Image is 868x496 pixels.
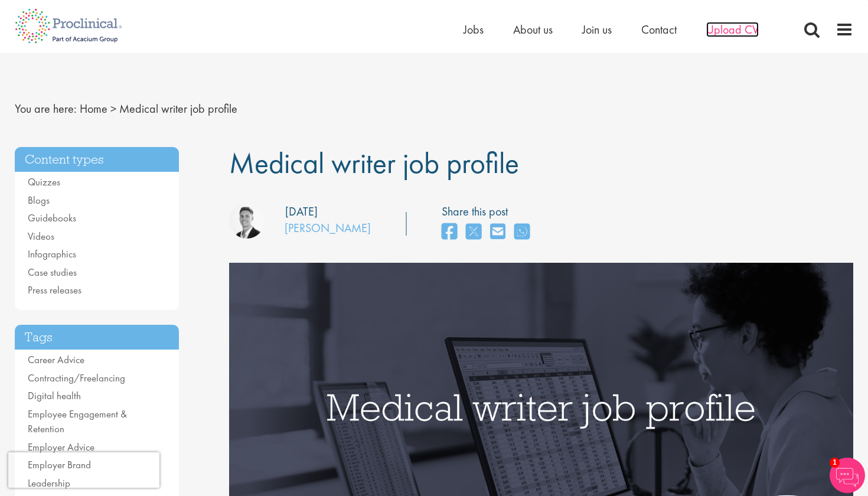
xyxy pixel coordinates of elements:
span: 1 [830,458,840,468]
a: Guidebooks [28,211,76,224]
a: Infographics [28,247,76,260]
a: share on whats app [514,220,530,245]
a: Leadership [28,477,70,490]
label: Share this post [442,203,536,220]
a: share on twitter [466,220,481,245]
a: share on email [490,220,505,245]
img: George Watson [229,203,265,239]
a: Jobs [464,22,484,37]
a: About us [513,22,553,37]
a: Press releases [28,283,81,296]
iframe: reCAPTCHA [8,452,159,488]
a: Case studies [28,266,77,279]
span: Medical writer job profile [229,144,519,182]
span: You are here: [15,101,77,116]
h3: Content types [15,147,179,172]
span: > [110,101,116,116]
div: [DATE] [285,203,318,220]
a: Digital health [28,389,81,402]
a: share on facebook [442,220,457,245]
a: Videos [28,230,54,243]
a: Upload CV [706,22,759,37]
a: Contracting/Freelancing [28,371,125,384]
a: [PERSON_NAME] [285,220,371,236]
a: Contact [641,22,677,37]
a: Employee Engagement & Retention [28,407,127,436]
h3: Tags [15,325,179,350]
a: Employer Advice [28,440,94,453]
img: Chatbot [830,458,865,493]
a: Join us [582,22,612,37]
a: Quizzes [28,175,60,188]
a: breadcrumb link [80,101,107,116]
span: Medical writer job profile [119,101,237,116]
a: Career Advice [28,353,84,366]
a: Blogs [28,194,50,207]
